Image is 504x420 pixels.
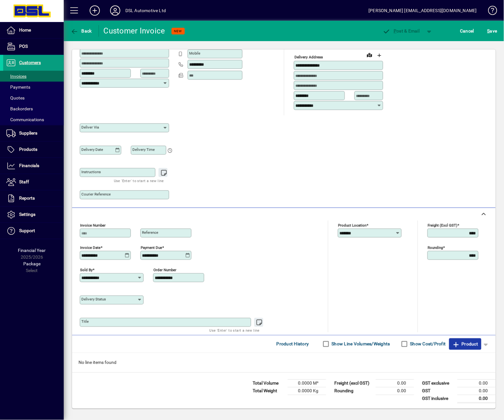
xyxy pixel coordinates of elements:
mat-label: Courier Reference [81,192,111,196]
a: View on map [364,50,374,60]
mat-label: Instructions [81,170,101,174]
button: Save [486,25,499,37]
button: Profile [105,5,125,16]
a: Staff [3,174,64,190]
button: Choose address [374,50,385,60]
td: 0.00 [457,395,496,403]
mat-label: Product location [338,223,367,227]
td: 0.0000 M³ [288,379,326,387]
a: Suppliers [3,125,64,141]
mat-label: Deliver via [81,125,99,129]
span: Package [23,261,41,266]
a: Support [3,223,64,239]
mat-label: Title [81,320,89,324]
button: Product History [274,338,312,350]
td: Freight (excl GST) [331,379,376,387]
td: GST [419,387,457,395]
span: Product [452,339,478,349]
a: Quotes [3,92,64,103]
td: Rounding [331,387,376,395]
span: Payments [6,85,30,90]
td: GST exclusive [419,379,457,387]
span: Support [19,228,35,233]
label: Show Cost/Profit [409,341,446,347]
span: Home [19,27,31,33]
mat-label: Sold by [80,268,93,272]
button: Product [449,338,481,350]
button: Add [85,5,105,16]
span: NEW [174,29,182,33]
a: Knowledge Base [483,1,496,22]
span: Invoices [6,74,26,79]
mat-hint: Use 'Enter' to start a new line [210,327,260,334]
div: DSL Automotive Ltd [125,5,166,16]
mat-label: Mobile [189,51,200,55]
td: GST inclusive [419,395,457,403]
a: Invoices [3,71,64,82]
a: Financials [3,158,64,174]
td: 0.00 [376,379,414,387]
a: Communications [3,114,64,125]
div: Customer Invoice [104,26,165,36]
td: 0.0000 Kg [288,387,326,395]
span: Cancel [460,26,474,36]
a: Payments [3,82,64,92]
span: Product History [277,339,309,349]
button: Post & Email [380,25,423,37]
span: Reports [19,195,35,201]
span: Products [19,147,37,152]
a: Products [3,142,64,158]
mat-label: Payment due [141,245,162,250]
span: Staff [19,179,29,184]
div: No line items found [72,353,496,372]
button: Cancel [459,25,476,37]
td: 0.00 [457,387,496,395]
mat-label: Reference [142,230,158,235]
span: S [487,28,490,33]
span: ost & Email [383,28,420,33]
span: Financial Year [18,248,46,253]
a: Backorders [3,103,64,114]
mat-label: Delivery status [81,297,106,302]
span: Backorders [6,106,33,111]
span: POS [19,44,28,49]
span: Customers [19,60,41,65]
a: Reports [3,190,64,206]
mat-label: Delivery date [81,147,103,152]
mat-label: Rounding [428,245,443,250]
td: Total Weight [249,387,288,395]
label: Show Line Volumes/Weights [330,341,390,347]
span: P [394,28,397,33]
span: Financials [19,163,39,168]
mat-hint: Use 'Enter' to start a new line [114,177,164,184]
a: Settings [3,207,64,223]
span: Back [70,28,92,33]
div: [PERSON_NAME] [EMAIL_ADDRESS][DOMAIN_NAME] [369,5,477,16]
app-page-header-button: Back [64,25,99,37]
span: Quotes [6,95,25,100]
td: 0.00 [457,379,496,387]
span: Suppliers [19,130,37,136]
td: 0.00 [376,387,414,395]
a: POS [3,39,64,55]
span: Communications [6,117,44,122]
mat-label: Invoice date [80,245,100,250]
mat-label: Freight (excl GST) [428,223,457,227]
span: ave [487,26,497,36]
mat-label: Delivery time [132,147,155,152]
mat-label: Invoice number [80,223,106,227]
mat-label: Order number [153,268,176,272]
td: Total Volume [249,379,288,387]
span: Settings [19,212,35,217]
button: Back [69,25,93,37]
a: Home [3,22,64,38]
